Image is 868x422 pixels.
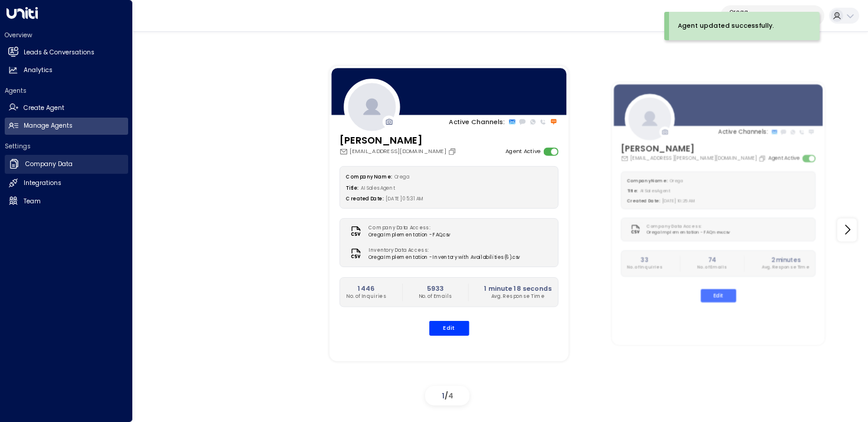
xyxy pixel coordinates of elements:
[368,232,451,239] span: Orega Implementation - FAQ.csv
[368,254,520,261] span: Orega Implementation - Inventory with Availabilities (6).csv
[386,196,424,202] span: [DATE] 05:31 AM
[368,246,516,254] label: Inventory Data Access:
[5,118,128,135] a: Manage Agents
[719,128,768,136] p: Active Channels:
[24,103,64,113] h2: Create Agent
[346,283,386,293] h2: 1446
[449,117,505,126] p: Active Channels:
[663,197,696,203] span: [DATE] 10:25 AM
[759,154,768,162] button: Copy
[368,224,446,231] label: Company Data Access:
[697,255,727,264] h2: 74
[5,155,128,174] a: Company Data
[24,197,41,206] h2: Team
[361,184,396,191] span: AI Sales Agent
[442,391,445,401] span: 1
[484,293,551,300] p: Avg. Response Time
[24,178,61,188] h2: Integrations
[505,147,540,155] label: Agent Active
[762,255,810,264] h2: 2 minutes
[5,99,128,116] a: Create Agent
[627,264,663,271] p: No. of Inquiries
[670,177,683,183] span: Orega
[627,187,638,193] label: Title:
[5,193,128,210] a: Team
[762,264,810,271] p: Avg. Response Time
[346,184,358,191] label: Title:
[429,321,469,336] button: Edit
[647,229,730,236] span: Orega Implementation - FAQ new.csv
[25,160,73,169] h2: Company Data
[448,391,453,401] span: 4
[5,31,128,40] h2: Overview
[484,283,551,293] h2: 1 minute 18 seconds
[621,154,768,162] div: [EMAIL_ADDRESS][PERSON_NAME][DOMAIN_NAME]
[418,283,452,293] h2: 5933
[5,62,128,79] a: Analytics
[5,44,128,61] a: Leads & Conversations
[346,196,383,202] label: Created Date:
[346,173,391,180] label: Company Name:
[5,86,128,95] h2: Agents
[24,121,73,131] h2: Manage Agents
[621,142,768,155] h3: [PERSON_NAME]
[448,147,458,155] button: Copy
[627,255,663,264] h2: 33
[5,175,128,192] a: Integrations
[24,66,53,75] h2: Analytics
[701,289,736,302] button: Edit
[394,173,409,180] span: Orega
[418,293,452,300] p: No. of Emails
[647,223,727,229] label: Company Data Access:
[24,48,94,57] h2: Leads & Conversations
[769,154,800,162] label: Agent Active
[678,21,774,31] div: Agent updated successfully.
[425,386,469,405] div: /
[339,133,458,147] h3: [PERSON_NAME]
[697,264,727,271] p: No. of Emails
[346,293,386,300] p: No. of Inquiries
[339,147,458,155] div: [EMAIL_ADDRESS][DOMAIN_NAME]
[720,5,824,26] button: Oregad62b4f3b-a803-4355-9bc8-4e5b658db589
[729,8,804,15] p: Orega
[627,177,668,183] label: Company Name:
[627,197,660,203] label: Created Date:
[5,142,128,151] h2: Settings
[640,187,671,193] span: AI Sales Agent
